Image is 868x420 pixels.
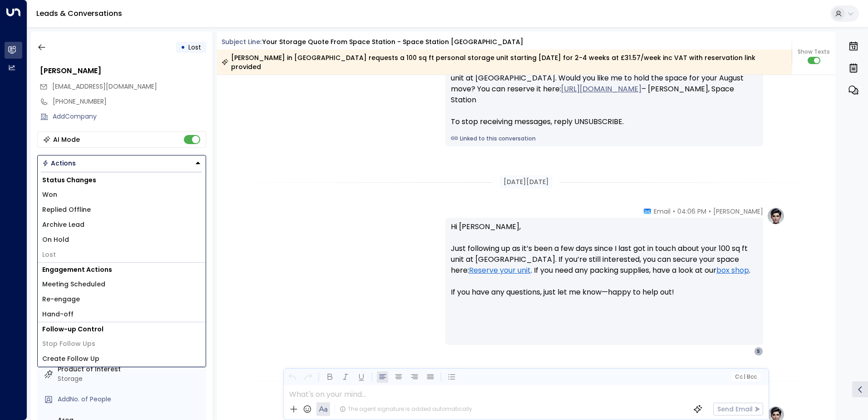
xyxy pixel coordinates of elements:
span: Show Texts [798,48,830,56]
span: Lost [42,250,56,260]
a: Reserve your unit [469,265,531,276]
span: [EMAIL_ADDRESS][DOMAIN_NAME] [52,82,157,91]
a: [URL][DOMAIN_NAME] [561,84,641,95]
div: Storage [58,374,202,384]
p: Hi [PERSON_NAME], Just following up as it’s been a few days since I last got in touch about your ... [451,221,758,309]
div: [PERSON_NAME] in [GEOGRAPHIC_DATA] requests a 100 sq ft personal storage unit starting [DATE] for... [222,53,787,71]
div: [DATE][DATE] [500,175,552,189]
h1: Engagement Actions [38,263,206,277]
h1: Status Changes [38,173,206,187]
div: AddNo. of People [58,395,202,404]
a: Leads & Conversations [36,8,122,19]
button: Undo [286,371,298,383]
span: [PERSON_NAME] [713,207,763,216]
span: Stop Follow Ups [42,339,95,349]
span: Replied Offline [42,205,91,215]
div: • [181,39,185,55]
label: Product of Interest [58,365,202,374]
span: Meeting Scheduled [42,280,105,289]
span: Hand-off [42,310,74,319]
img: profile-logo.png [767,207,785,225]
div: S [754,347,763,356]
div: The agent signature is added automatically [340,405,472,413]
span: | [744,374,745,380]
span: stpiesandra@gmail.com [52,82,157,91]
div: Your storage quote from Space Station - Space Station [GEOGRAPHIC_DATA] [262,37,523,47]
button: Redo [302,371,314,383]
div: AI Mode [53,135,80,144]
a: box shop [716,265,749,276]
span: Create Follow Up [42,354,99,364]
div: Actions [42,159,76,167]
span: • [673,207,675,216]
span: Archive Lead [42,220,84,230]
span: Email [654,207,671,216]
span: Lost [188,43,201,52]
span: Cc Bcc [735,374,756,380]
span: Won [42,190,57,200]
h1: Follow-up Control [38,322,206,336]
div: [PERSON_NAME] [40,65,206,76]
button: Actions [37,155,206,171]
span: 04:06 PM [677,207,706,216]
a: Linked to this conversation [451,135,758,143]
span: Re-engage [42,295,80,304]
div: Button group with a nested menu [37,155,206,171]
button: Cc|Bcc [731,373,760,381]
div: Hi [PERSON_NAME], just checking in to see if you had any questions about the 100 sq ft unit at [G... [451,62,758,127]
div: [PHONE_NUMBER] [53,97,206,106]
span: Subject Line: [222,37,261,46]
span: On Hold [42,235,69,245]
span: • [709,207,711,216]
div: AddCompany [53,112,206,121]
